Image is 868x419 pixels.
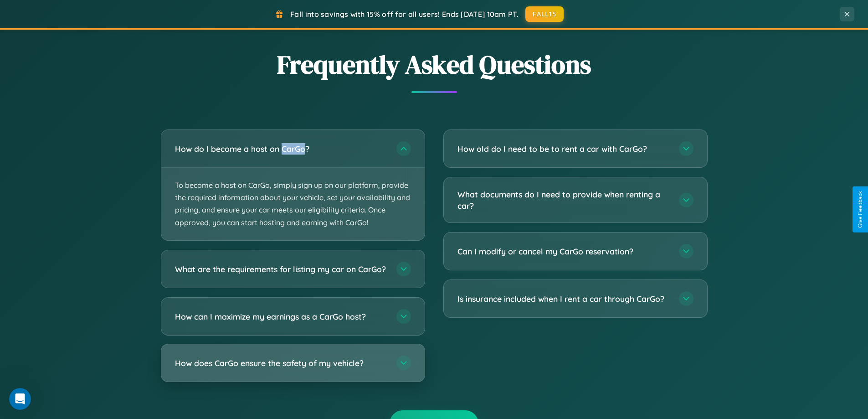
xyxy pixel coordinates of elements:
[457,189,670,211] h3: What documents do I need to provide when renting a car?
[457,246,670,257] h3: Can I modify or cancel my CarGo reservation?
[290,10,519,19] span: Fall into savings with 15% off for all users! Ends [DATE] 10am PT.
[175,310,387,322] h3: How can I maximize my earnings as a CarGo host?
[9,388,31,410] iframe: Intercom live chat
[857,191,863,228] div: Give Feedback
[457,293,670,305] h3: Is insurance included when I rent a car through CarGo?
[161,168,425,240] p: To become a host on CarGo, simply sign up on our platform, provide the required information about...
[161,47,708,82] h2: Frequently Asked Questions
[457,143,670,155] h3: How old do I need to be to rent a car with CarGo?
[525,6,564,22] button: FALL15
[175,357,387,368] h3: How does CarGo ensure the safety of my vehicle?
[175,263,387,274] h3: What are the requirements for listing my car on CarGo?
[175,143,387,155] h3: How do I become a host on CarGo?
